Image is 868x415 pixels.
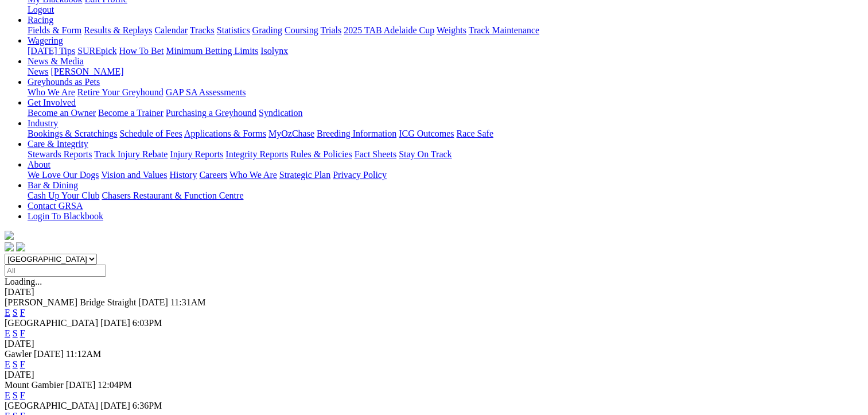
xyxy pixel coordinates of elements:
[355,149,396,159] a: Fact Sheets
[13,308,18,317] a: S
[13,328,18,338] a: S
[20,359,25,369] a: F
[28,25,863,36] div: Racing
[28,118,58,128] a: Industry
[169,170,197,180] a: History
[28,170,863,180] div: About
[28,108,863,118] div: Get Involved
[28,67,48,76] a: News
[28,15,53,25] a: Racing
[133,318,162,328] span: 6:03PM
[28,46,863,56] div: Wagering
[28,129,117,138] a: Bookings & Scratchings
[133,401,162,410] span: 6:36PM
[28,191,863,201] div: Bar & Dining
[5,370,863,380] div: [DATE]
[229,170,277,180] a: Who We Are
[184,129,266,138] a: Applications & Forms
[28,108,96,118] a: Become an Owner
[290,149,352,159] a: Rules & Policies
[225,149,288,159] a: Integrity Reports
[260,46,288,56] a: Isolynx
[28,56,84,66] a: News & Media
[28,160,50,169] a: About
[154,25,188,35] a: Calendar
[5,265,106,277] input: Select date
[28,87,863,98] div: Greyhounds as Pets
[170,297,206,307] span: 11:31AM
[13,359,18,369] a: S
[268,129,314,138] a: MyOzChase
[399,149,451,159] a: Stay On Track
[100,401,130,410] span: [DATE]
[5,380,64,390] span: Mount Gambier
[279,170,330,180] a: Strategic Plan
[28,77,100,87] a: Greyhounds as Pets
[166,87,246,97] a: GAP SA Assessments
[28,87,75,97] a: Who We Are
[100,318,130,328] span: [DATE]
[5,359,10,369] a: E
[16,242,25,251] img: twitter.svg
[28,139,88,149] a: Care & Integrity
[469,25,539,35] a: Track Maintenance
[28,170,99,180] a: We Love Our Dogs
[166,46,258,56] a: Minimum Betting Limits
[77,46,116,56] a: SUREpick
[20,308,25,317] a: F
[170,149,223,159] a: Injury Reports
[5,231,14,240] img: logo-grsa-white.png
[5,328,10,338] a: E
[66,380,96,390] span: [DATE]
[13,390,18,400] a: S
[190,25,215,35] a: Tracks
[5,318,98,328] span: [GEOGRAPHIC_DATA]
[28,5,54,14] a: Logout
[28,201,83,211] a: Contact GRSA
[84,25,152,35] a: Results & Replays
[101,170,167,180] a: Vision and Values
[166,108,256,118] a: Purchasing a Greyhound
[66,349,102,359] span: 11:12AM
[5,390,10,400] a: E
[5,349,32,359] span: Gawler
[94,149,168,159] a: Track Injury Rebate
[5,277,42,286] span: Loading...
[217,25,250,35] a: Statistics
[5,308,10,317] a: E
[333,170,387,180] a: Privacy Policy
[119,129,182,138] a: Schedule of Fees
[5,401,98,410] span: [GEOGRAPHIC_DATA]
[28,46,75,56] a: [DATE] Tips
[98,108,164,118] a: Become a Trainer
[437,25,466,35] a: Weights
[28,25,81,35] a: Fields & Form
[138,297,168,307] span: [DATE]
[98,380,132,390] span: 12:04PM
[5,242,14,251] img: facebook.svg
[119,46,164,56] a: How To Bet
[102,191,243,200] a: Chasers Restaurant & Function Centre
[28,36,63,45] a: Wagering
[20,390,25,400] a: F
[28,211,103,221] a: Login To Blackbook
[28,129,863,139] div: Industry
[77,87,164,97] a: Retire Your Greyhound
[28,149,863,160] div: Care & Integrity
[34,349,64,359] span: [DATE]
[317,129,396,138] a: Breeding Information
[20,328,25,338] a: F
[28,191,99,200] a: Cash Up Your Club
[5,339,863,349] div: [DATE]
[259,108,302,118] a: Syndication
[199,170,227,180] a: Careers
[28,98,76,107] a: Get Involved
[344,25,434,35] a: 2025 TAB Adelaide Cup
[399,129,454,138] a: ICG Outcomes
[5,287,863,297] div: [DATE]
[28,180,78,190] a: Bar & Dining
[5,297,136,307] span: [PERSON_NAME] Bridge Straight
[252,25,282,35] a: Grading
[28,67,863,77] div: News & Media
[456,129,493,138] a: Race Safe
